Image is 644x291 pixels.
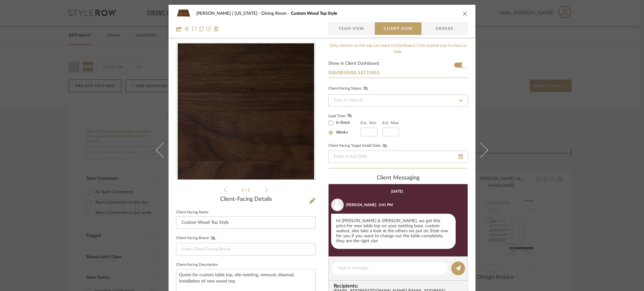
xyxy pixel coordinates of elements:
button: Client-Facing Brand [209,236,217,240]
label: Client-Facing Name [176,211,208,214]
span: 2 [247,188,251,192]
label: Est. Max [382,121,399,125]
div: [DATE] [391,189,403,194]
label: Client-Facing Brand [176,236,217,240]
div: client Messaging [328,175,468,182]
span: Recipients: [334,283,465,289]
input: Type to Search… [328,94,468,107]
div: Client-Facing Status [328,85,370,92]
img: 03382d1b-6d2e-43b6-a20c-a06721bcdf41_48x40.jpg [176,7,191,20]
button: Client-Facing Target Install Date [380,144,389,148]
span: Team View [339,22,364,35]
label: Weeks [335,130,348,135]
div: Client-Facing Details [176,196,316,203]
label: Client-Facing Description [176,263,218,266]
img: user_avatar.png [331,199,344,211]
label: In Stock [335,120,350,126]
input: Enter Client-Facing Brand [176,243,316,255]
div: [PERSON_NAME] [346,202,376,208]
button: Dashboard Settings [328,69,380,75]
span: Orders [429,22,461,35]
button: Lead Time [345,113,354,119]
div: Hi [PERSON_NAME] & [PERSON_NAME], we got this price for new table top on your existing base. cust... [331,214,456,249]
input: Enter Client-Facing Item Name [176,216,316,229]
img: c1163ac9-0b5d-4809-b6a8-28ff45caf404_436x436.jpg [178,43,314,180]
button: close [462,11,468,16]
span: / [245,188,247,192]
input: Enter Install Date [328,151,468,163]
label: Client-Facing Target Install Date [328,144,389,148]
div: Only content on this tab can share to Dashboard. Click eyeball icon to show or hide. [328,43,468,55]
mat-radio-group: Select item type [328,119,361,136]
span: Client View [384,22,413,35]
span: 2 [241,188,245,192]
label: Lead Time [328,113,361,119]
label: Est. Min [361,121,377,125]
span: Dining Room [261,11,291,16]
span: [PERSON_NAME] | [US_STATE] [196,11,261,16]
img: Remove from project [214,26,219,31]
span: Custom Wood Top Style [291,11,337,16]
div: 1 [176,43,315,180]
div: 3:41 PM [379,202,393,208]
